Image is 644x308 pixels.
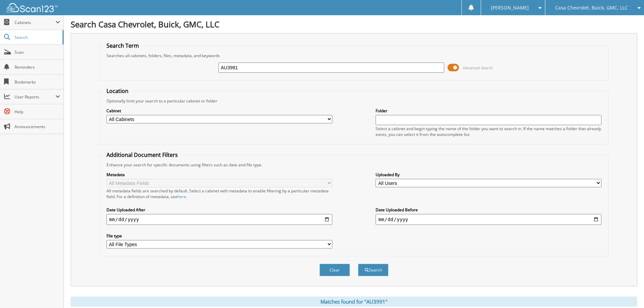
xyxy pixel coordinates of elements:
label: Date Uploaded After [106,207,332,213]
span: User Reports [15,94,55,100]
span: Help [15,109,60,115]
button: Clear [319,264,350,276]
label: Uploaded By [376,172,601,177]
span: Reminders [15,64,60,70]
span: Search [15,34,59,40]
legend: Location [103,87,132,95]
label: Folder [376,108,601,114]
h1: Search Casa Chevrolet, Buick, GMC, LLC [71,19,637,30]
label: Metadata [106,172,332,177]
span: Scan [15,49,60,55]
label: Cabinet [106,108,332,114]
label: Date Uploaded Before [376,207,601,213]
div: Optionally limit your search to a particular cabinet or folder [103,98,605,104]
legend: Search Term [103,42,142,49]
div: Enhance your search for specific documents using filters such as date and file type. [103,162,605,168]
span: [PERSON_NAME] [491,6,529,10]
span: Bookmarks [15,79,60,85]
input: end [376,214,601,225]
label: File type [106,233,332,239]
div: Select a cabinet and begin typing the name of the folder you want to search in. If the name match... [376,126,601,137]
input: start [106,214,332,225]
div: Matches found for "AU3991" [71,297,637,307]
span: Announcements [15,124,60,129]
a: here [177,194,186,199]
legend: Additional Document Filters [103,151,181,159]
img: scan123-logo-white.svg [7,3,57,12]
div: All metadata fields are searched by default. Select a cabinet with metadata to enable filtering b... [106,188,332,199]
span: Advanced Search [463,65,493,70]
button: Search [358,264,388,276]
span: Cabinets [15,20,55,25]
span: Casa Chevrolet, Buick, GMC, LLC [555,6,628,10]
div: Searches all cabinets, folders, files, metadata, and keywords [103,53,605,58]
